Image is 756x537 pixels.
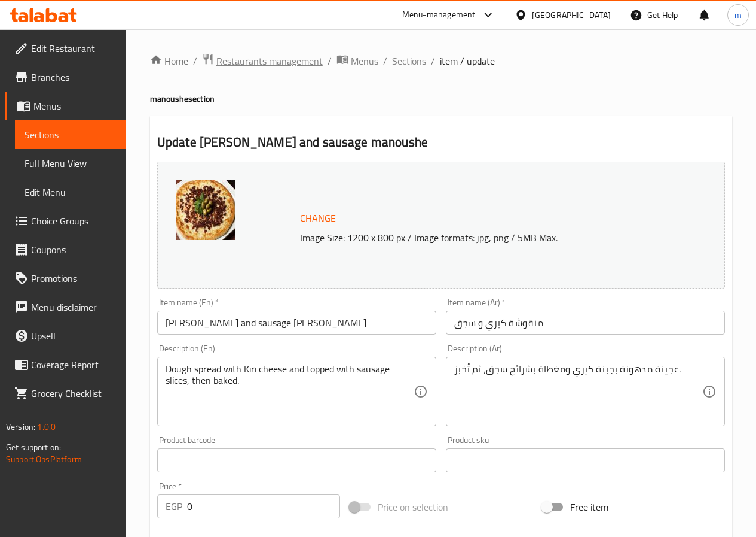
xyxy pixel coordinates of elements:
[5,34,126,63] a: Edit Restaurant
[216,54,323,68] span: Restaurants management
[176,180,235,240] img: Kiriandsausagemanoushe638623466650166459.jpg
[5,293,126,321] a: Menu disclaimer
[25,156,117,171] span: Full Menu View
[5,92,126,120] a: Menus
[392,54,426,68] a: Sections
[166,499,182,514] p: EGP
[5,264,126,293] a: Promotions
[454,363,702,420] textarea: عجينة مدهونة بجبنة كيري ومغطاة بشرائح سجق، ثم تُخبز.
[202,53,323,69] a: Restaurants management
[734,8,742,22] span: m
[31,214,117,228] span: Choice Groups
[193,54,197,68] li: /
[150,53,732,69] nav: breadcrumb
[532,8,611,22] div: [GEOGRAPHIC_DATA]
[6,419,35,435] span: Version:
[351,54,378,68] span: Menus
[157,134,725,151] h2: Update [PERSON_NAME] and sausage manoushe
[378,500,448,514] span: Price on selection
[31,357,117,372] span: Coverage Report
[295,230,693,245] p: Image Size: 1200 x 800 px / Image formats: jpg, png / 5MB Max.
[402,8,476,22] div: Menu-management
[31,41,117,56] span: Edit Restaurant
[6,451,82,467] a: Support.OpsPlatform
[295,206,341,230] button: Change
[31,242,117,257] span: Coupons
[31,70,117,84] span: Branches
[31,386,117,401] span: Grocery Checklist
[25,185,117,199] span: Edit Menu
[446,448,725,472] input: Please enter product sku
[570,500,608,514] span: Free item
[150,93,732,105] h4: manoushe section
[25,128,117,142] span: Sections
[37,419,56,435] span: 1.0.0
[31,300,117,314] span: Menu disclaimer
[336,53,378,69] a: Menus
[150,54,188,68] a: Home
[15,120,126,149] a: Sections
[5,321,126,350] a: Upsell
[166,363,414,420] textarea: Dough spread with Kiri cheese and topped with sausage slices, then baked.
[5,350,126,379] a: Coverage Report
[33,99,117,113] span: Menus
[5,235,126,264] a: Coupons
[6,439,61,455] span: Get support on:
[157,448,436,472] input: Please enter product barcode
[15,149,126,178] a: Full Menu View
[300,210,336,227] span: Change
[328,54,332,68] li: /
[157,311,436,335] input: Enter name En
[5,207,126,235] a: Choice Groups
[31,329,117,343] span: Upsell
[31,271,117,286] span: Promotions
[431,54,435,68] li: /
[383,54,387,68] li: /
[446,311,725,335] input: Enter name Ar
[440,54,495,68] span: item / update
[5,379,126,408] a: Grocery Checklist
[15,178,126,207] a: Edit Menu
[5,63,126,92] a: Branches
[187,494,340,518] input: Please enter price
